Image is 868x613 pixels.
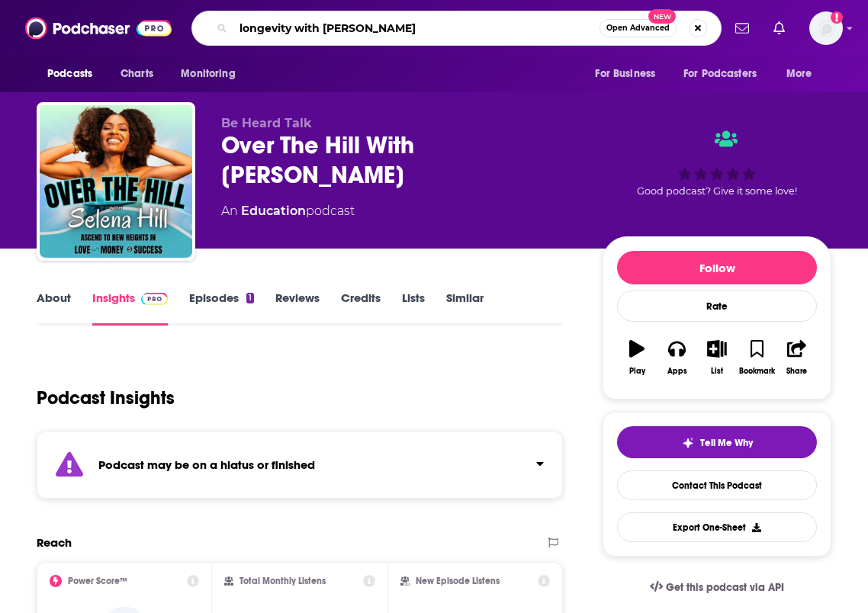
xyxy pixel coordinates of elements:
[111,59,162,88] a: Charts
[674,59,779,88] button: open menu
[697,330,737,385] button: List
[37,290,71,326] a: About
[121,63,153,85] span: Charts
[617,251,817,284] button: Follow
[683,63,757,85] span: For Podcasters
[584,59,674,88] button: open menu
[600,19,677,37] button: Open AdvancedNew
[729,15,755,41] a: Show notifications dropdown
[181,63,235,85] span: Monitoring
[777,330,817,385] button: Share
[416,576,500,586] h2: New Episode Listens
[25,14,172,43] img: Podchaser - Follow, Share and Rate Podcasts
[603,116,831,210] div: Good podcast? Give it some love!
[92,290,168,326] a: InsightsPodchaser Pro
[191,11,722,46] div: Search podcasts, credits, & more...
[638,569,796,606] a: Get this podcast via API
[40,105,192,258] img: Over The Hill With Selena Hill
[617,470,817,500] a: Contact This Podcast
[446,290,484,326] a: Similar
[809,11,843,45] img: User Profile
[37,535,72,550] h2: Reach
[737,330,776,385] button: Bookmark
[667,367,687,376] div: Apps
[240,576,326,586] h2: Total Monthly Listens
[246,293,254,303] div: 1
[595,63,655,85] span: For Business
[402,290,425,326] a: Lists
[47,63,92,85] span: Podcasts
[786,367,807,376] div: Share
[786,63,812,85] span: More
[617,512,817,542] button: Export One-Sheet
[341,290,381,326] a: Credits
[657,330,696,385] button: Apps
[221,202,355,220] div: An podcast
[606,24,670,32] span: Open Advanced
[141,293,168,305] img: Podchaser Pro
[617,290,817,322] div: Rate
[831,11,843,24] svg: Add a profile image
[700,437,753,449] span: Tell Me Why
[98,457,315,472] strong: Podcast may be on a hiatus or finished
[629,367,645,376] div: Play
[682,437,694,449] img: tell me why sparkle
[809,11,843,45] button: Show profile menu
[776,59,831,88] button: open menu
[37,387,175,409] h1: Podcast Insights
[37,59,112,88] button: open menu
[637,185,797,197] span: Good podcast? Give it some love!
[617,426,817,458] button: tell me why sparkleTell Me Why
[37,431,563,499] section: Click to expand status details
[233,16,600,40] input: Search podcasts, credits, & more...
[739,367,775,376] div: Bookmark
[767,15,791,41] a: Show notifications dropdown
[666,581,784,594] span: Get this podcast via API
[189,290,254,326] a: Episodes1
[648,9,676,24] span: New
[275,290,320,326] a: Reviews
[809,11,843,45] span: Logged in as GregKubie
[241,204,306,218] a: Education
[617,330,657,385] button: Play
[221,116,312,130] span: Be Heard Talk
[170,59,255,88] button: open menu
[68,576,127,586] h2: Power Score™
[711,367,723,376] div: List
